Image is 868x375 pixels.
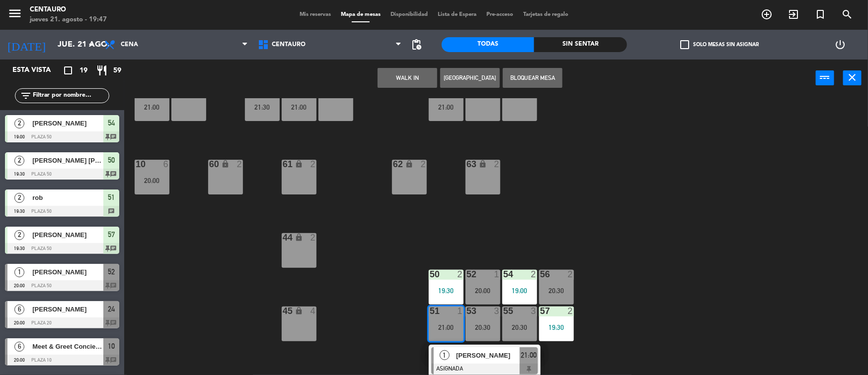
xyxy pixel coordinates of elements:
[108,154,115,166] span: 50
[440,350,450,360] span: 1
[108,229,115,241] span: 57
[458,307,464,315] div: 1
[295,12,336,17] span: Mis reservas
[378,68,437,88] button: WALK IN
[494,307,500,315] div: 3
[502,287,537,294] div: 19:00
[7,6,22,21] i: menu
[440,68,500,88] button: [GEOGRAPHIC_DATA]
[442,37,535,52] div: Todas
[32,155,103,166] span: [PERSON_NAME] [PERSON_NAME]
[680,40,689,49] span: check_box_outline_blank
[14,342,24,352] span: 6
[834,39,846,51] i: power_settings_new
[295,233,303,242] i: lock
[502,324,537,331] div: 20:30
[494,160,500,169] div: 2
[108,117,115,129] span: 54
[14,305,24,314] span: 6
[295,307,303,315] i: lock
[283,233,283,242] div: 44
[467,160,467,169] div: 63
[386,12,433,17] span: Disponibilidad
[466,324,500,331] div: 20:30
[405,160,413,168] i: lock
[814,8,826,20] i: turned_in_not
[32,267,103,277] span: [PERSON_NAME]
[531,307,537,315] div: 3
[433,12,481,17] span: Lista de Espera
[816,70,834,85] button: power_input
[456,350,520,361] span: [PERSON_NAME]
[568,270,574,279] div: 2
[518,12,573,17] span: Tarjetas de regalo
[429,287,464,294] div: 19:30
[393,160,394,169] div: 62
[283,307,283,315] div: 45
[311,307,316,315] div: 4
[843,70,862,85] button: close
[135,177,169,184] div: 20:00
[503,68,562,88] button: Bloquear Mesa
[429,324,464,331] div: 21:00
[531,270,537,279] div: 2
[121,41,138,48] span: Cena
[14,119,24,128] span: 2
[32,230,103,240] span: [PERSON_NAME]
[163,160,169,169] div: 6
[108,266,115,278] span: 52
[521,349,537,361] span: 21:00
[568,307,574,315] div: 2
[62,64,74,76] i: crop_square
[7,6,22,24] button: menu
[458,270,464,279] div: 2
[108,340,115,352] span: 10
[245,104,280,111] div: 21:30
[503,270,504,279] div: 54
[113,65,121,76] span: 59
[221,160,230,168] i: lock
[5,64,72,76] div: Esta vista
[282,104,316,111] div: 21:00
[295,160,303,168] i: lock
[135,104,169,111] div: 21:00
[494,270,500,279] div: 1
[481,12,518,17] span: Pre-acceso
[14,193,24,203] span: 2
[283,160,283,169] div: 61
[466,287,500,294] div: 20:00
[272,41,306,48] span: Centauro
[30,5,107,15] div: Centauro
[467,270,467,279] div: 52
[421,160,427,169] div: 2
[108,303,115,315] span: 24
[20,90,32,102] i: filter_list
[237,160,243,169] div: 2
[30,15,107,25] div: jueves 21. agosto - 19:47
[411,39,423,51] span: pending_actions
[503,307,504,315] div: 55
[841,8,853,20] i: search
[14,156,24,166] span: 2
[32,341,103,352] span: Meet & Greet Concierges
[14,267,24,277] span: 1
[85,39,97,51] i: arrow_drop_down
[336,12,386,17] span: Mapa de mesas
[311,160,316,169] div: 2
[467,307,467,315] div: 53
[79,65,87,76] span: 19
[534,37,627,52] div: Sin sentar
[429,104,464,111] div: 21:00
[539,287,574,294] div: 20:30
[847,71,859,83] i: close
[32,192,103,203] span: rob
[819,71,831,83] i: power_input
[680,40,759,49] label: Solo mesas sin asignar
[14,230,24,240] span: 2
